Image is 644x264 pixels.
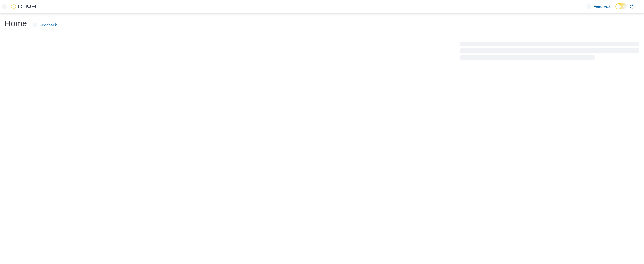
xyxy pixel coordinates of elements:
[39,22,57,28] span: Feedback
[594,4,611,9] span: Feedback
[615,3,627,9] input: Dark Mode
[5,18,27,29] h1: Home
[11,4,37,9] img: Cova
[30,19,59,31] a: Feedback
[460,43,639,61] span: Loading
[585,1,613,12] a: Feedback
